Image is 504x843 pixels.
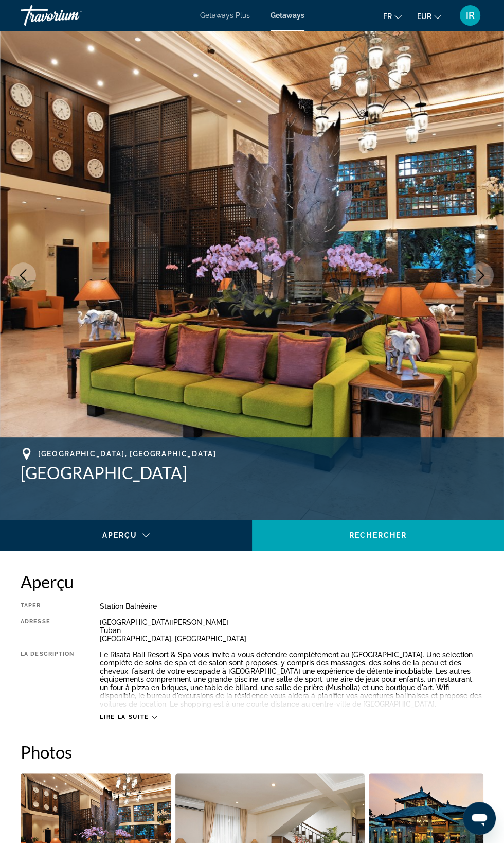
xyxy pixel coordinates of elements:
[100,602,483,610] div: Station balnéaire
[21,571,483,592] h2: Aperçu
[21,602,74,610] div: Taper
[271,11,304,20] a: Getaways
[21,618,74,643] div: Adresse
[466,10,475,21] span: IR
[463,802,496,835] iframe: Bouton de lancement de la fenêtre de messagerie
[383,9,402,24] button: Change language
[10,262,36,288] button: Previous image
[417,9,441,24] button: Change currency
[252,520,504,551] button: Rechercher
[100,714,149,721] span: Lire la suite
[383,12,392,21] span: fr
[349,531,407,539] span: Rechercher
[468,262,494,288] button: Next image
[100,618,483,643] div: [GEOGRAPHIC_DATA][PERSON_NAME] Tuban [GEOGRAPHIC_DATA], [GEOGRAPHIC_DATA]
[417,12,431,21] span: EUR
[38,450,216,458] span: [GEOGRAPHIC_DATA], [GEOGRAPHIC_DATA]
[21,651,74,708] div: La description
[21,463,483,483] h1: [GEOGRAPHIC_DATA]
[21,742,483,762] h2: Photos
[200,11,250,20] a: Getaways Plus
[100,713,157,721] button: Lire la suite
[100,651,483,708] div: Le Risata Bali Resort & Spa vous invite à vous détendre complètement au [GEOGRAPHIC_DATA]. Une sé...
[457,5,483,26] button: User Menu
[21,2,123,29] a: Travorium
